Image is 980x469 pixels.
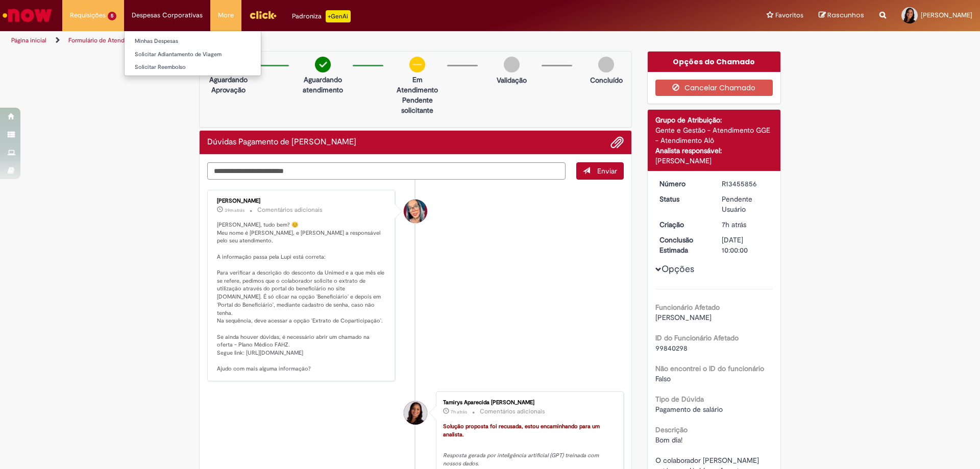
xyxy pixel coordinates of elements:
[393,75,442,95] p: Em Atendimento
[298,75,348,95] p: Aguardando atendimento
[132,10,203,20] span: Despesas Corporativas
[451,409,467,415] span: 7h atrás
[125,49,261,60] a: Solicitar Adiantamento de Viagem
[204,75,253,95] p: Aguardando Aprovação
[652,235,715,255] dt: Conclusão Estimada
[655,394,704,404] b: Tipo de Dúvida
[393,95,442,115] p: Pendente solicitante
[655,405,723,414] span: Pagamento de salário
[217,221,387,373] p: [PERSON_NAME], tudo bem? 😊 Meu nome é [PERSON_NAME], e [PERSON_NAME] a responsável pelo seu atend...
[819,11,864,20] a: Rascunhos
[217,198,387,204] div: [PERSON_NAME]
[610,136,624,149] button: Adicionar anexos
[590,75,623,85] p: Concluído
[207,138,356,147] h2: Dúvidas Pagamento de Salário Histórico de tíquete
[70,10,106,20] span: Requisições
[125,36,261,47] a: Minhas Despesas
[108,12,116,20] span: 5
[597,166,617,176] span: Enviar
[722,179,769,189] div: R13455856
[655,313,712,322] span: [PERSON_NAME]
[11,36,46,44] a: Página inicial
[652,194,715,204] dt: Status
[225,207,244,213] time: 28/08/2025 15:07:23
[655,80,773,96] button: Cancelar Chamado
[497,75,527,85] p: Validação
[207,162,566,180] textarea: Digite sua mensagem aqui...
[315,57,331,72] img: check-circle-green.png
[576,162,624,180] button: Enviar
[921,11,972,19] span: [PERSON_NAME]
[443,400,613,406] div: Tamirys Aparecida [PERSON_NAME]
[443,452,600,467] em: Resposta gerada por inteligência artificial (GPT) treinada com nossos dados.
[218,10,234,20] span: More
[655,425,688,434] b: Descrição
[722,194,769,214] div: Pendente Usuário
[655,145,773,156] div: Analista responsável:
[292,10,351,22] div: Padroniza
[655,156,773,166] div: [PERSON_NAME]
[451,409,467,415] time: 28/08/2025 08:48:36
[257,206,323,214] small: Comentários adicionais
[404,401,427,425] div: Tamirys Aparecida Lourenco Fonseca
[8,31,646,50] ul: Trilhas de página
[404,200,427,223] div: Maira Priscila Da Silva Arnaldo
[68,36,144,44] a: Formulário de Atendimento
[409,57,425,72] img: circle-minus.png
[326,10,351,22] p: +GenAi
[124,31,261,76] ul: Despesas Corporativas
[775,10,803,20] span: Favoritos
[827,10,864,20] span: Rascunhos
[655,303,720,312] b: Funcionário Afetado
[652,219,715,230] dt: Criação
[648,52,781,72] div: Opções do Chamado
[249,7,277,22] img: click_logo_yellow_360x200.png
[722,235,769,255] div: [DATE] 10:00:00
[655,374,671,383] span: Falso
[722,220,746,229] span: 7h atrás
[655,333,739,342] b: ID do Funcionário Afetado
[655,115,773,125] div: Grupo de Atribuição:
[504,57,520,72] img: img-circle-grey.png
[480,407,545,416] small: Comentários adicionais
[125,62,261,73] a: Solicitar Reembolso
[722,219,769,230] div: 28/08/2025 08:48:07
[225,207,244,213] span: 39m atrás
[443,423,601,438] font: Solução proposta foi recusada, estou encaminhando para um analista.
[655,343,688,353] span: 99840298
[1,5,54,26] img: ServiceNow
[655,125,773,145] div: Gente e Gestão - Atendimento GGE - Atendimento Alô
[722,220,746,229] time: 28/08/2025 08:48:07
[598,57,614,72] img: img-circle-grey.png
[652,179,715,189] dt: Número
[655,364,764,373] b: Não encontrei o ID do funcionário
